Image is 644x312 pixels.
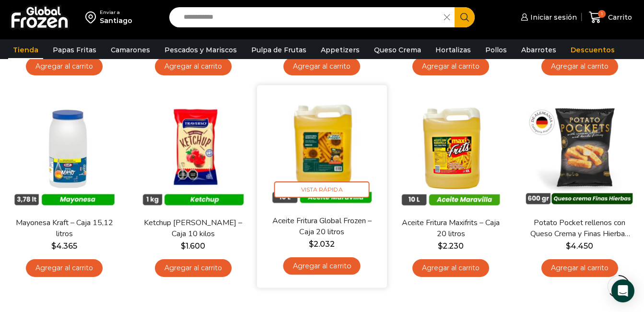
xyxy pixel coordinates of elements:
span: $ [566,241,571,251]
span: $ [438,241,443,251]
a: Pescados y Mariscos [160,41,242,59]
bdi: 2.230 [438,241,464,251]
a: 1 Carrito [586,6,634,29]
div: Santiago [100,16,132,25]
img: address-field-icon.svg [85,9,100,25]
span: Iniciar sesión [528,12,577,22]
a: Agregar al carrito: “Papas Fritas 12x12mm - Formato 1 kg - Caja 10 kg” [155,58,232,75]
button: Search button [455,7,475,27]
a: Descuentos [566,41,620,59]
a: Agregar al carrito: “Mayonesa Kraft - Caja 15,12 litros” [26,259,103,277]
bdi: 4.450 [566,241,593,251]
span: $ [309,240,314,249]
a: Agregar al carrito: “Ketchup Traverso - Caja 10 kilos” [155,259,232,277]
a: Queso Crema [369,41,426,59]
a: Appetizers [316,41,364,59]
a: Papas Fritas [48,41,101,59]
span: $ [51,241,56,251]
a: Agregar al carrito: “Papas Fritas 7x7mm - Corte Bastón - Caja 10 kg” [283,58,360,75]
a: Pollos [480,41,512,59]
bdi: 2.032 [309,240,335,249]
a: Aceite Fritura Maxifrits – Caja 20 litros [399,217,503,240]
div: Open Intercom Messenger [611,279,634,302]
div: Enviar a [100,9,132,16]
span: Carrito [606,12,632,22]
a: Abarrotes [516,41,561,59]
span: Vista Rápida [274,181,370,198]
a: Agregar al carrito: “Aceite Fritura Global Frozen – Caja 20 litros” [283,257,361,275]
bdi: 1.600 [181,241,205,251]
a: Aceite Fritura Global Frozen – Caja 20 litros [270,215,374,238]
a: Mayonesa Kraft – Caja 15,12 litros [13,217,116,240]
a: Tienda [8,41,43,59]
a: Potato Pocket rellenos con Queso Crema y Finas Hierbas – Caja 8.4 kg [528,217,631,240]
a: Agregar al carrito: “Aceite Fritura Maxifrits - Caja 20 litros” [412,259,489,277]
bdi: 4.365 [51,241,77,251]
a: Agregar al carrito: “Ketchup Heinz - Caja 18 kilos” [541,58,618,75]
a: Hortalizas [431,41,476,59]
a: Agregar al carrito: “Papas Fritas Wedges – Corte Gajo - Caja 10 kg” [26,58,103,75]
span: $ [181,241,186,251]
a: Ketchup [PERSON_NAME] – Caja 10 kilos [142,217,245,240]
a: Agregar al carrito: “Papas Minuto Verde Duquesas - Caja de 10 kg” [412,58,489,75]
span: 1 [598,10,606,18]
a: Camarones [106,41,155,59]
a: Pulpa de Frutas [246,41,311,59]
a: Agregar al carrito: “Potato Pocket rellenos con Queso Crema y Finas Hierbas - Caja 8.4 kg” [541,259,618,277]
a: Iniciar sesión [518,8,577,27]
